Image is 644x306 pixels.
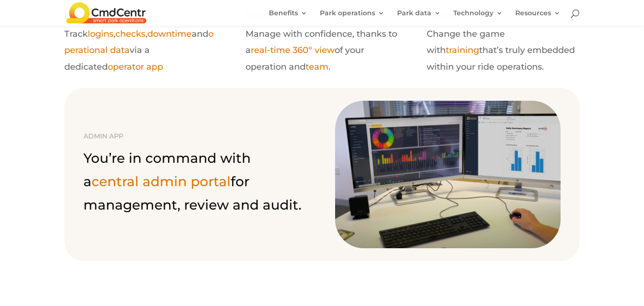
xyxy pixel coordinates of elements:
[306,62,328,72] a: team
[147,29,192,39] a: downtime
[446,45,479,55] a: training
[335,101,561,248] img: CmdCentr_Admin_Dashboard_reports
[83,133,309,144] h3: Admin app
[92,173,231,190] a: central admin portal
[269,10,307,26] a: Benefits
[245,26,399,75] p: Manage with confidence, thanks to a of your operation and .
[397,10,441,26] a: Park data
[66,2,146,23] img: CmdCentr
[251,45,335,55] a: real-time 360º view
[115,29,145,39] a: checks
[108,62,163,72] a: operator app
[515,10,561,26] a: Resources
[88,29,113,39] a: logins
[320,10,385,26] a: Park operations
[64,26,217,75] p: Track , , and via a dedicated
[83,147,309,217] p: You’re in command with a for management, review and audit.
[427,26,580,75] p: Change the game with that’s truly embedded within your ride operations.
